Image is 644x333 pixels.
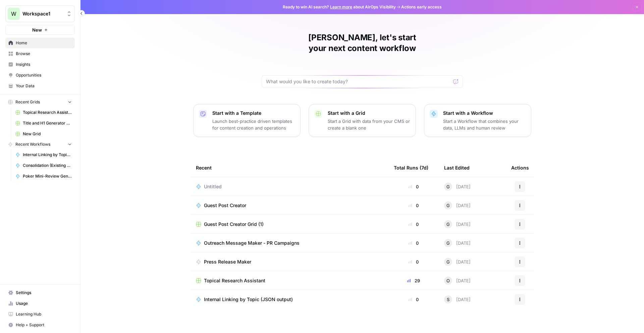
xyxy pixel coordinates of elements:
[212,110,295,116] p: Start with a Template
[196,158,383,177] div: Recent
[23,131,72,137] span: New Grid
[446,240,450,246] span: G
[443,110,526,116] p: Start with a Workflow
[16,322,72,328] span: Help + Support
[447,296,449,303] span: S
[5,320,75,330] button: Help + Support
[32,27,42,33] span: New
[394,221,433,228] div: 0
[394,258,433,265] div: 0
[444,277,471,285] div: [DATE]
[16,300,72,306] span: Usage
[446,258,450,265] span: G
[204,258,251,265] span: Press Release Maker
[262,32,463,54] h1: [PERSON_NAME], let's start your next content workflow
[444,201,471,209] div: [DATE]
[443,118,526,131] p: Start a Workflow that combines your data, LLMs and human review
[283,4,396,10] span: Ready to win AI search? about AirOps Visibility
[5,81,75,91] a: Your Data
[12,129,75,139] a: New Grid
[446,202,450,209] span: G
[446,183,450,190] span: G
[266,78,450,85] input: What would you like to create today?
[5,59,75,70] a: Insights
[12,160,75,171] a: Consolidation (Existing Pages)
[15,141,50,147] span: Recent Workflows
[446,221,450,228] span: G
[5,97,75,107] button: Recent Grids
[5,287,75,298] a: Settings
[23,152,72,158] span: Internal Linking by Topic (JSON output)
[12,118,75,129] a: Title and H1 Generator - OUSC Grid
[394,183,433,190] div: 0
[204,240,300,246] span: Outreach Message Maker - PR Campaigns
[5,309,75,320] a: Learning Hub
[196,296,383,303] a: Internal Linking by Topic (JSON output)
[5,48,75,59] a: Browse
[16,40,72,46] span: Home
[12,171,75,182] a: Poker Mini-Review Generator
[23,120,72,126] span: Title and H1 Generator - OUSC Grid
[16,72,72,78] span: Opportunities
[394,202,433,209] div: 0
[328,118,410,131] p: Start a Grid with data from your CMS or create a blank one
[16,51,72,57] span: Browse
[16,83,72,89] span: Your Data
[196,240,383,246] a: Outreach Message Maker - PR Campaigns
[193,104,301,137] button: Start with a TemplateLaunch best-practice driven templates for content creation and operations
[23,109,72,115] span: Topical Research Assistant
[394,240,433,246] div: 0
[394,296,433,303] div: 0
[394,277,433,284] div: 29
[196,202,383,209] a: Guest Post Creator
[204,296,293,303] span: Internal Linking by Topic (JSON output)
[444,158,470,177] div: Last Edited
[204,183,222,190] span: Untitled
[5,298,75,309] a: Usage
[23,173,72,179] span: Poker Mini-Review Generator
[196,221,383,228] a: Guest Post Creator Grid (1)
[394,158,428,177] div: Total Runs (7d)
[444,183,471,191] div: [DATE]
[16,311,72,317] span: Learning Hub
[16,61,72,67] span: Insights
[196,183,383,190] a: Untitled
[204,221,264,228] span: Guest Post Creator Grid (1)
[196,258,383,265] a: Press Release Maker
[196,277,383,284] a: Topical Research Assistant
[401,4,442,10] span: Actions early access
[424,104,531,137] button: Start with a WorkflowStart a Workflow that combines your data, LLMs and human review
[5,25,75,35] button: New
[511,158,529,177] div: Actions
[444,220,471,228] div: [DATE]
[15,99,40,105] span: Recent Grids
[22,10,63,17] span: Workspace1
[330,4,352,9] a: Learn more
[446,277,450,284] span: O
[309,104,416,137] button: Start with a GridStart a Grid with data from your CMS or create a blank one
[5,38,75,48] a: Home
[11,10,16,18] span: W
[12,107,75,118] a: Topical Research Assistant
[5,139,75,149] button: Recent Workflows
[5,5,75,22] button: Workspace: Workspace1
[16,290,72,296] span: Settings
[12,149,75,160] a: Internal Linking by Topic (JSON output)
[23,162,72,169] span: Consolidation (Existing Pages)
[444,258,471,266] div: [DATE]
[328,110,410,116] p: Start with a Grid
[204,202,246,209] span: Guest Post Creator
[212,118,295,131] p: Launch best-practice driven templates for content creation and operations
[444,239,471,247] div: [DATE]
[204,277,265,284] span: Topical Research Assistant
[5,70,75,81] a: Opportunities
[444,295,471,303] div: [DATE]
